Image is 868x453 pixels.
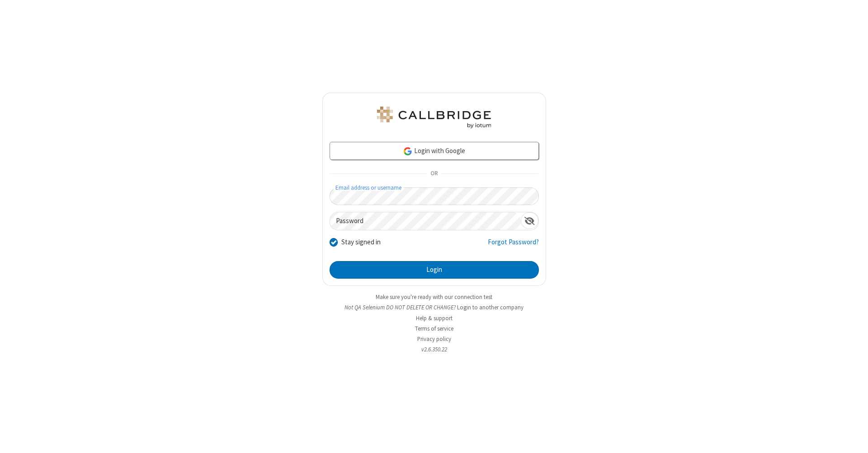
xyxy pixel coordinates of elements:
img: QA Selenium DO NOT DELETE OR CHANGE [375,107,493,128]
li: v2.6.350.22 [322,345,546,354]
input: Email address or username [330,187,539,205]
a: Make sure you're ready with our connection test [376,293,492,301]
a: Terms of service [415,325,453,332]
button: Login to another company [457,303,524,312]
a: Privacy policy [417,335,451,343]
span: OR [427,168,441,180]
a: Login with Google [330,142,539,160]
a: Forgot Password? [488,237,539,254]
a: Help & support [416,314,453,322]
button: Login [330,261,539,279]
div: Show password [521,212,538,229]
input: Password [330,212,521,230]
img: google-icon.png [403,146,413,156]
iframe: Chat [845,430,861,447]
li: Not QA Selenium DO NOT DELETE OR CHANGE? [322,303,546,312]
label: Stay signed in [341,237,381,248]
